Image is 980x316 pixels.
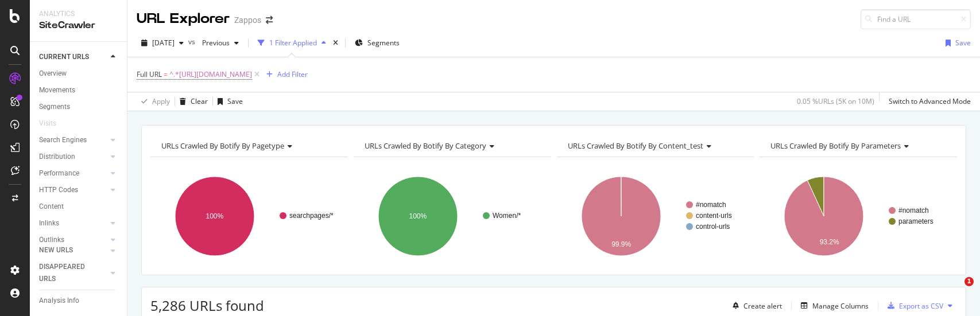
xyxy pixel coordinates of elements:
[743,301,782,311] div: Create alert
[262,68,308,81] button: Add Filter
[964,277,974,286] span: 1
[39,295,119,307] a: Analysis Info
[354,166,549,266] svg: A chart.
[696,201,726,209] text: #nomatch
[137,92,170,111] button: Apply
[696,212,732,220] text: content-urls
[39,134,107,146] a: Search Engines
[898,206,929,214] text: #nomatch
[269,38,317,48] div: 1 Filter Applied
[770,141,901,151] span: URLs Crawled By Botify By parameters
[164,69,168,79] span: =
[557,166,752,266] svg: A chart.
[898,217,933,225] text: parameters
[899,301,943,311] div: Export as CSV
[150,296,264,315] span: 5,286 URLs found
[760,166,955,266] svg: A chart.
[39,261,97,285] div: DISAPPEARED URLS
[39,84,75,96] div: Movements
[362,136,541,155] h4: URLs Crawled By Botify By category
[39,261,107,285] a: DISAPPEARED URLS
[175,92,208,111] button: Clear
[206,212,224,220] text: 100%
[493,212,521,220] text: Women/*
[169,67,252,83] span: ^.*[URL][DOMAIN_NAME]
[39,151,107,163] a: Distribution
[39,244,107,256] a: NEW URLS
[39,68,67,80] div: Overview
[696,223,730,231] text: control-urls
[39,201,119,213] a: Content
[197,38,230,48] span: Previous
[820,238,839,246] text: 93.2%
[39,184,78,196] div: HTTP Codes
[152,38,175,48] span: 2025 Sep. 22nd
[152,96,170,106] div: Apply
[568,141,703,151] span: URLs Crawled By Botify By content_test
[39,167,79,180] div: Performance
[367,38,400,48] span: Segments
[159,136,338,155] h4: URLs Crawled By Botify By pagetype
[150,166,346,266] svg: A chart.
[137,34,188,52] button: [DATE]
[861,9,971,29] input: Find a URL
[39,234,64,246] div: Outlinks
[39,167,107,180] a: Performance
[39,151,75,163] div: Distribution
[39,51,107,63] a: CURRENT URLS
[289,212,334,220] text: searchpages/*
[197,34,243,52] button: Previous
[161,141,284,151] span: URLs Crawled By Botify By pagetype
[39,295,79,307] div: Analysis Info
[884,92,971,111] button: Switch to Advanced Mode
[812,301,869,311] div: Manage Columns
[796,299,869,313] button: Manage Columns
[565,136,744,155] h4: URLs Crawled By Botify By content_test
[39,68,119,80] a: Overview
[797,96,874,106] div: 0.05 % URLs ( 5K on 10M )
[39,51,89,63] div: CURRENT URLS
[39,234,107,246] a: Outlinks
[213,92,243,111] button: Save
[39,19,118,32] div: SiteCrawler
[39,101,70,113] div: Segments
[39,101,119,113] a: Segments
[941,34,971,52] button: Save
[331,37,340,49] div: times
[955,38,971,48] div: Save
[137,9,230,29] div: URL Explorer
[253,34,331,52] button: 1 Filter Applied
[39,118,56,130] div: Visits
[409,212,427,220] text: 100%
[277,69,308,79] div: Add Filter
[39,84,119,96] a: Movements
[39,217,107,229] a: Inlinks
[365,141,486,151] span: URLs Crawled By Botify By category
[137,69,162,79] span: Full URL
[39,118,68,130] a: Visits
[728,297,782,315] button: Create alert
[39,244,73,256] div: NEW URLS
[768,136,947,155] h4: URLs Crawled By Botify By parameters
[39,134,87,146] div: Search Engines
[611,240,631,248] text: 99.9%
[941,277,969,305] iframe: Intercom live chat
[188,37,197,46] span: vs
[266,16,273,24] div: arrow-right-arrow-left
[234,14,261,26] div: Zappos
[39,217,59,229] div: Inlinks
[883,297,943,315] button: Export as CSV
[39,184,107,196] a: HTTP Codes
[227,96,243,106] div: Save
[39,201,64,213] div: Content
[39,9,118,19] div: Analytics
[191,96,208,106] div: Clear
[889,96,971,106] div: Switch to Advanced Mode
[350,34,404,52] button: Segments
